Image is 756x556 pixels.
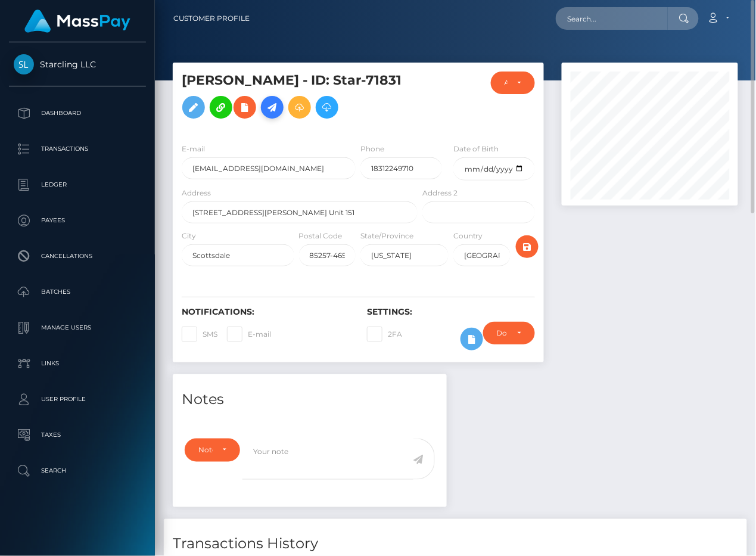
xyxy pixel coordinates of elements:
[14,212,141,229] p: Payees
[505,78,508,88] div: ACTIVE
[182,188,211,198] label: Address
[483,322,535,344] button: Do not require
[9,134,146,164] a: Transactions
[299,231,343,241] label: Postal Code
[182,72,411,125] h5: [PERSON_NAME] - ID: Star-71831
[198,445,213,455] div: Note Type
[182,389,438,410] h4: Notes
[9,59,146,70] span: Starcling LLC
[367,327,402,342] label: 2FA
[185,439,240,461] button: Note Type
[367,307,534,317] h6: Settings:
[14,319,141,337] p: Manage Users
[9,170,146,200] a: Ledger
[9,456,146,486] a: Search
[9,384,146,414] a: User Profile
[14,426,141,444] p: Taxes
[261,96,284,119] a: Initiate Payout
[14,390,141,408] p: User Profile
[9,420,146,450] a: Taxes
[182,144,205,154] label: E-mail
[491,72,535,94] button: ACTIVE
[173,534,738,555] h4: Transactions History
[497,328,508,338] div: Do not require
[360,231,413,241] label: State/Province
[14,176,141,194] p: Ledger
[422,188,458,198] label: Address 2
[9,313,146,343] a: Manage Users
[9,98,146,128] a: Dashboard
[182,307,349,317] h6: Notifications:
[453,144,499,154] label: Date of Birth
[14,140,141,158] p: Transactions
[9,241,146,271] a: Cancellations
[556,7,668,30] input: Search...
[24,10,130,33] img: MassPay Logo
[14,104,141,122] p: Dashboard
[182,327,217,342] label: SMS
[227,327,271,342] label: E-mail
[14,54,34,74] img: Starcling LLC
[453,231,483,241] label: Country
[14,462,141,480] p: Search
[182,231,196,241] label: City
[9,349,146,378] a: Links
[9,277,146,307] a: Batches
[173,6,250,31] a: Customer Profile
[14,283,141,301] p: Batches
[9,206,146,235] a: Payees
[14,355,141,372] p: Links
[14,247,141,265] p: Cancellations
[360,144,384,154] label: Phone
